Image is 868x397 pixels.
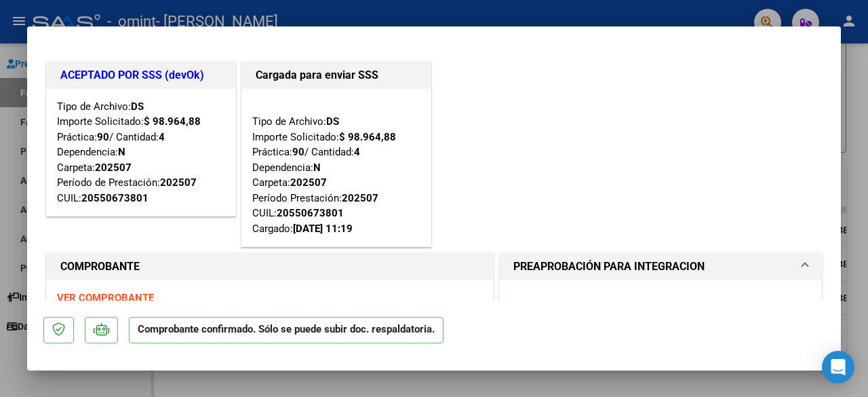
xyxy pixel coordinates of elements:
strong: 202507 [95,162,132,174]
div: 20550673801 [81,191,149,206]
strong: $ 98.964,88 [144,115,201,128]
p: Comprobante confirmado. Sólo se puede subir doc. respaldatoria. [129,317,443,343]
strong: N [313,162,321,174]
strong: COMPROBANTE [60,260,140,273]
strong: [DATE] 11:19 [293,223,353,235]
strong: $ 98.964,88 [339,131,396,143]
strong: 4 [159,131,165,143]
div: Tipo de Archivo: Importe Solicitado: Práctica: / Cantidad: Dependencia: Carpeta: Período de Prest... [57,99,225,206]
mat-expansion-panel-header: PREAPROBACIÓN PARA INTEGRACION [500,253,821,280]
strong: 202507 [160,176,197,189]
h1: PREAPROBACIÓN PARA INTEGRACION [513,259,705,275]
strong: 90 [292,146,304,158]
h1: Cargada para enviar SSS [256,67,417,83]
p: El afiliado figura en el ultimo padrón que tenemos de la SSS de [526,301,795,352]
strong: 90 [97,131,109,143]
div: Open Intercom Messenger [822,351,854,383]
div: 20550673801 [277,206,344,221]
h1: ACEPTADO POR SSS (devOk) [60,67,222,83]
strong: DS [326,115,339,128]
strong: 202507 [342,192,378,204]
strong: 4 [354,146,360,158]
strong: N [118,146,125,158]
a: VER COMPROBANTE [57,292,154,304]
strong: 202507 [290,176,327,189]
strong: DS [131,100,144,113]
div: Tipo de Archivo: Importe Solicitado: Práctica: / Cantidad: Dependencia: Carpeta: Período Prestaci... [252,99,420,237]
